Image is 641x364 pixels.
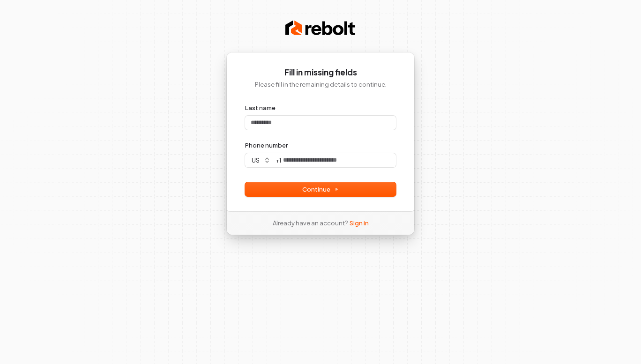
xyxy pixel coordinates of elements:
button: Continue [245,182,396,196]
label: Last name [245,104,276,112]
button: us [245,153,275,167]
a: Sign in [350,219,369,227]
label: Phone number [245,141,288,149]
span: Continue [302,185,339,193]
span: Already have an account? [273,219,348,227]
h1: Fill in missing fields [245,67,396,78]
img: Rebolt Logo [285,19,356,37]
p: Please fill in the remaining details to continue. [245,80,396,89]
